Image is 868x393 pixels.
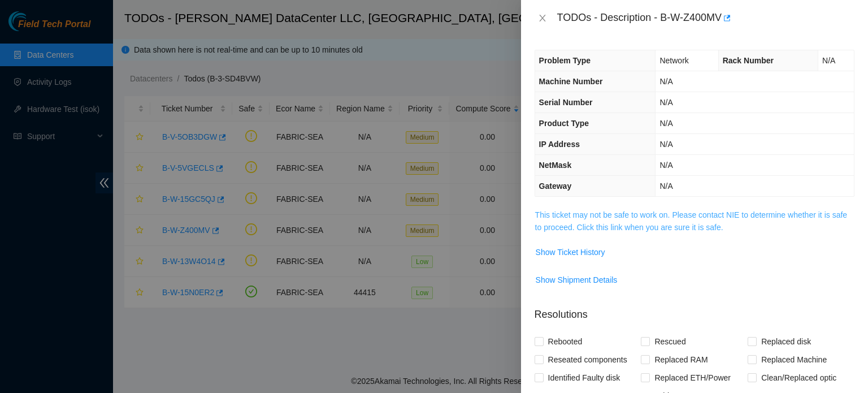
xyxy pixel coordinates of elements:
[539,98,593,107] span: Serial Number
[544,351,632,369] span: Reseated components
[539,161,572,170] span: NetMask
[659,98,672,107] span: N/A
[535,13,550,24] button: Close
[544,332,587,351] span: Rebooted
[538,14,547,23] span: close
[535,243,606,261] button: Show Ticket History
[822,56,835,65] span: N/A
[539,140,580,149] span: IP Address
[539,56,591,65] span: Problem Type
[539,119,589,128] span: Product Type
[539,182,572,191] span: Gateway
[757,351,831,369] span: Replaced Machine
[544,369,625,387] span: Identified Faulty disk
[659,119,672,128] span: N/A
[539,77,603,86] span: Machine Number
[659,182,672,191] span: N/A
[536,246,605,258] span: Show Ticket History
[535,210,847,232] a: This ticket may not be safe to work on. Please contact NIE to determine whether it is safe to pro...
[723,56,774,65] span: Rack Number
[659,56,688,65] span: Network
[659,77,672,86] span: N/A
[536,274,618,286] span: Show Shipment Details
[659,140,672,149] span: N/A
[650,332,690,351] span: Rescued
[535,298,854,322] p: Resolutions
[659,161,672,170] span: N/A
[757,332,815,351] span: Replaced disk
[650,351,712,369] span: Replaced RAM
[535,271,618,289] button: Show Shipment Details
[557,9,854,27] div: TODOs - Description - B-W-Z400MV
[757,369,841,387] span: Clean/Replaced optic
